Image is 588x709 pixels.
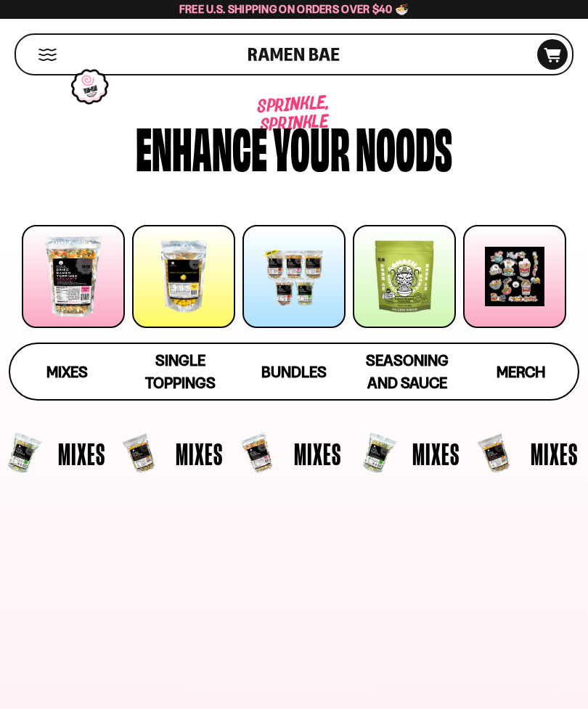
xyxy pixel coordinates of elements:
button: Mobile Menu Trigger [38,49,57,61]
span: Free U.S. Shipping on Orders over $40 🍜 [179,2,409,16]
div: noods [356,121,452,173]
span: Bundles [261,363,327,381]
span: Mixes [531,438,578,469]
a: Mixes [10,344,123,399]
span: Seasoning and Sauce [366,351,449,392]
span: Mixes [46,363,88,381]
a: Seasoning and Sauce [351,344,464,399]
span: Mixes [412,438,460,469]
span: Mixes [294,438,341,469]
span: Mixes [176,438,223,469]
span: Mixes [58,438,105,469]
a: Bundles [237,344,351,399]
span: Merch [497,363,545,381]
div: Enhance [136,121,267,173]
div: your [273,121,350,173]
a: Single Toppings [123,344,237,399]
a: Merch [465,344,578,399]
span: Single Toppings [145,351,216,392]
